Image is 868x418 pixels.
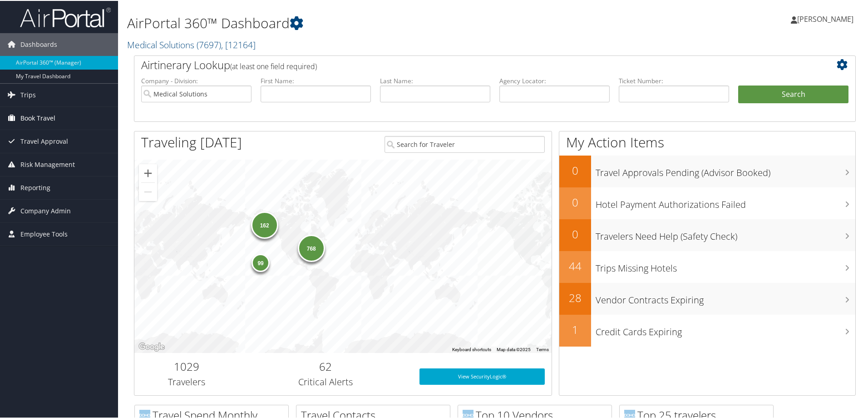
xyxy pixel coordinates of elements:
a: 28Vendor Contracts Expiring [559,282,855,314]
a: 44Trips Missing Hotels [559,250,855,282]
label: Agency Locator: [499,76,610,85]
h3: Travelers Need Help (Safety Check) [596,225,855,242]
h1: AirPortal 360™ Dashboard [127,13,617,32]
span: Reporting [20,176,50,198]
h3: Credit Cards Expiring [596,320,855,337]
span: Company Admin [20,199,71,222]
a: Medical Solutions [127,38,256,50]
h3: Vendor Contracts Expiring [596,288,855,306]
button: Keyboard shortcuts [452,346,491,352]
h2: 62 [246,358,406,373]
span: [PERSON_NAME] [797,13,853,23]
a: 0Travel Approvals Pending (Advisor Booked) [559,155,855,186]
button: Zoom in [139,163,157,181]
h2: Airtinerary Lookup [141,56,789,72]
h2: 0 [559,226,591,241]
a: Open this area in Google Maps (opens a new window) [137,340,167,352]
h3: Trips Missing Hotels [596,257,855,274]
img: airportal-logo.png [20,6,111,27]
h3: Hotel Payment Authorizations Failed [596,193,855,210]
label: Last Name: [380,76,490,85]
span: Dashboards [20,32,57,55]
span: Trips [20,83,36,106]
h2: 1 [559,321,591,337]
span: ( 7697 ) [197,38,221,50]
h3: Travelers [141,375,232,388]
div: 99 [252,252,270,271]
button: Search [738,85,848,103]
span: , [ 12164 ] [221,38,256,50]
input: Search for Traveler [385,135,545,152]
a: 0Travelers Need Help (Safety Check) [559,218,855,250]
button: Zoom out [139,182,157,200]
img: Google [137,340,167,352]
a: 1Credit Cards Expiring [559,314,855,346]
h2: 0 [559,194,591,209]
a: 0Hotel Payment Authorizations Failed [559,186,855,218]
h2: 44 [559,257,591,273]
span: Employee Tools [20,222,68,245]
h3: Critical Alerts [246,375,406,388]
label: First Name: [261,76,371,85]
h1: Traveling [DATE] [141,132,242,151]
a: [PERSON_NAME] [791,5,863,32]
span: (at least one field required) [230,60,317,71]
div: 162 [251,211,278,238]
label: Company - Division: [141,76,252,85]
h3: Travel Approvals Pending (Advisor Booked) [596,161,855,178]
span: Map data ©2025 [497,346,531,351]
h1: My Action Items [559,132,855,151]
a: Terms (opens in new tab) [536,346,549,351]
span: Book Travel [20,106,55,129]
h2: 1029 [141,358,232,373]
label: Ticket Number: [619,76,729,85]
span: Risk Management [20,152,75,175]
div: 768 [297,234,325,261]
a: View SecurityLogic® [419,368,545,384]
h2: 28 [559,289,591,305]
h2: 0 [559,162,591,177]
span: Travel Approval [20,129,68,152]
